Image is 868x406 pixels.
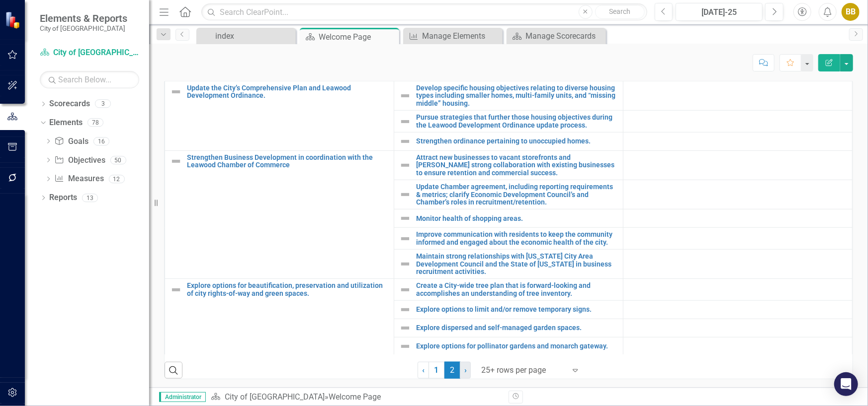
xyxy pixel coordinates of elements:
[416,114,618,129] a: Pursue strategies that further those housing objectives during the Leawood Development Ordinance ...
[109,175,125,183] div: 12
[422,365,425,375] span: ‹
[165,151,394,279] td: Double-Click to Edit Right Click for Context Menu
[49,117,83,129] a: Elements
[40,24,127,32] small: City of [GEOGRAPHIC_DATA]
[509,30,604,42] a: Manage Scorecards
[399,189,411,201] img: Not Defined
[93,137,109,145] div: 16
[676,3,763,21] button: [DATE]-25
[609,7,630,15] span: Search
[416,215,618,222] a: Monitor health of shopping areas.
[187,154,389,169] a: Strengthen Business Development in coordination with the Leawood Chamber of Commerce
[187,282,389,297] a: Explore options for beautification, preservation and utilization of city rights-of-way and green ...
[215,30,293,42] div: index
[394,180,623,209] td: Double-Click to Edit Right Click for Context Menu
[54,155,105,166] a: Objectives
[54,136,88,147] a: Goals
[394,279,623,301] td: Double-Click to Edit Right Click for Context Menu
[399,340,411,352] img: Not Defined
[40,47,139,59] a: City of [GEOGRAPHIC_DATA]
[394,250,623,279] td: Double-Click to Edit Right Click for Context Menu
[399,233,411,245] img: Not Defined
[399,322,411,334] img: Not Defined
[319,31,397,43] div: Welcome Page
[464,365,467,375] span: ›
[416,342,618,350] a: Explore options for pollinator gardens and monarch gateway.
[329,392,381,402] div: Welcome Page
[54,173,103,185] a: Measures
[40,71,139,88] input: Search Below...
[429,362,444,379] a: 1
[40,12,127,24] span: Elements & Reports
[394,151,623,180] td: Double-Click to Edit Right Click for Context Menu
[416,231,618,246] a: Improve communication with residents to keep the community informed and engaged about the economi...
[165,81,394,151] td: Double-Click to Edit Right Click for Context Menu
[444,362,460,379] span: 2
[170,155,182,167] img: Not Defined
[416,183,618,206] a: Update Chamber agreement, including reporting requirements & metrics; clarify Economic Developmen...
[170,284,182,296] img: Not Defined
[399,304,411,316] img: Not Defined
[199,30,293,42] a: index
[394,319,623,338] td: Double-Click to Edit Right Click for Context Menu
[201,3,647,21] input: Search ClearPoint...
[394,338,623,356] td: Double-Click to Edit Right Click for Context Menu
[416,324,618,332] a: Explore dispersed and self-managed garden spaces.
[416,282,618,297] a: Create a City-wide tree plan that is forward-looking and accomplishes an understanding of tree in...
[49,192,77,203] a: Reports
[679,6,759,18] div: [DATE]-25
[416,84,618,107] a: Develop specific housing objectives relating to diverse housing types including smaller homes, mu...
[49,98,90,110] a: Scorecards
[399,90,411,102] img: Not Defined
[416,306,618,313] a: Explore options to limit and/or remove temporary signs.
[834,372,858,396] div: Open Intercom Messenger
[159,392,206,402] span: Administrator
[187,84,389,100] a: Update the City’s Comprehensive Plan and Leawood Development Ordinance.
[225,392,325,402] a: City of [GEOGRAPHIC_DATA]
[170,86,182,98] img: Not Defined
[399,258,411,270] img: Not Defined
[394,111,623,133] td: Double-Click to Edit Right Click for Context Menu
[394,209,623,228] td: Double-Click to Edit Right Click for Context Menu
[416,253,618,275] a: Maintain strong relationships with [US_STATE] City Area Development Council and the State of [US_...
[394,81,623,111] td: Double-Click to Edit Right Click for Context Menu
[406,30,500,42] a: Manage Elements
[842,3,860,21] button: BB
[394,301,623,319] td: Double-Click to Edit Right Click for Context Menu
[394,133,623,151] td: Double-Click to Edit Right Click for Context Menu
[87,119,103,127] div: 78
[416,154,618,177] a: Attract new businesses to vacant storefronts and [PERSON_NAME] strong collaboration with existing...
[211,392,501,403] div: »
[165,279,394,356] td: Double-Click to Edit Right Click for Context Menu
[394,228,623,250] td: Double-Click to Edit Right Click for Context Menu
[399,135,411,147] img: Not Defined
[399,212,411,224] img: Not Defined
[399,116,411,128] img: Not Defined
[110,156,126,164] div: 50
[399,159,411,171] img: Not Defined
[95,100,111,108] div: 3
[5,11,22,29] img: ClearPoint Strategy
[82,194,98,202] div: 13
[525,30,604,42] div: Manage Scorecards
[416,137,618,145] a: Strengthen ordinance pertaining to unoccupied homes.
[399,284,411,296] img: Not Defined
[595,5,645,19] button: Search
[422,30,500,42] div: Manage Elements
